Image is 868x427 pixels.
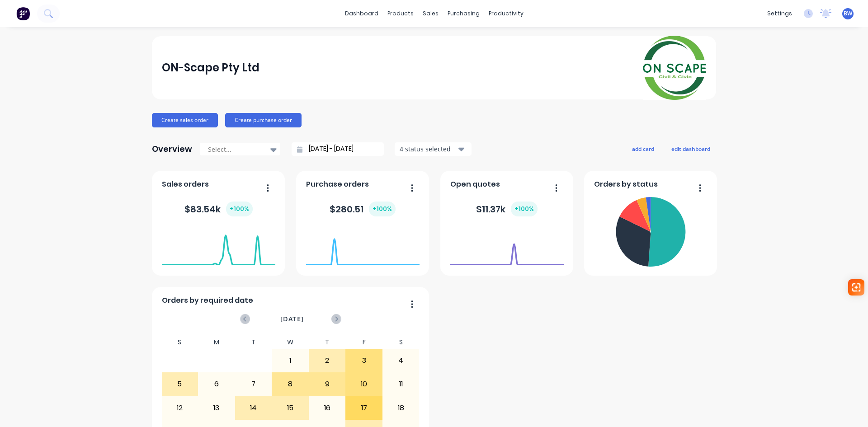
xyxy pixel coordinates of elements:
[236,373,272,395] div: 7
[345,336,382,349] div: F
[369,202,396,216] div: + 100 %
[763,7,797,20] div: settings
[235,336,272,349] div: T
[383,373,419,395] div: 11
[162,179,209,190] span: Sales orders
[418,7,443,20] div: sales
[844,9,852,18] span: BW
[346,397,382,419] div: 17
[346,349,382,372] div: 3
[198,336,235,349] div: M
[484,7,528,20] div: productivity
[382,336,420,349] div: S
[226,202,253,216] div: + 100 %
[198,397,235,419] div: 13
[400,144,457,154] div: 4 status selected
[643,36,706,100] img: ON-Scape Pty Ltd
[198,373,235,395] div: 6
[383,397,419,419] div: 18
[152,140,192,158] div: Overview
[309,373,345,395] div: 9
[309,397,345,419] div: 16
[626,143,660,155] button: add card
[272,373,308,395] div: 8
[330,202,396,216] div: $ 280.51
[383,7,418,20] div: products
[511,202,538,216] div: + 100 %
[162,397,198,419] div: 12
[16,7,30,20] img: Factory
[309,336,346,349] div: T
[152,113,218,127] button: Create sales order
[272,336,309,349] div: W
[162,373,198,395] div: 5
[346,373,382,395] div: 10
[225,113,302,127] button: Create purchase order
[340,7,383,20] a: dashboard
[162,59,259,77] div: ON-Scape Pty Ltd
[306,179,369,190] span: Purchase orders
[272,397,308,419] div: 15
[443,7,484,20] div: purchasing
[272,349,308,372] div: 1
[236,397,272,419] div: 14
[280,314,304,324] span: [DATE]
[594,179,658,190] span: Orders by status
[665,143,716,155] button: edit dashboard
[383,349,419,372] div: 4
[395,142,472,156] button: 4 status selected
[476,202,538,216] div: $ 11.37k
[161,336,198,349] div: S
[309,349,345,372] div: 2
[184,202,253,216] div: $ 83.54k
[450,179,500,190] span: Open quotes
